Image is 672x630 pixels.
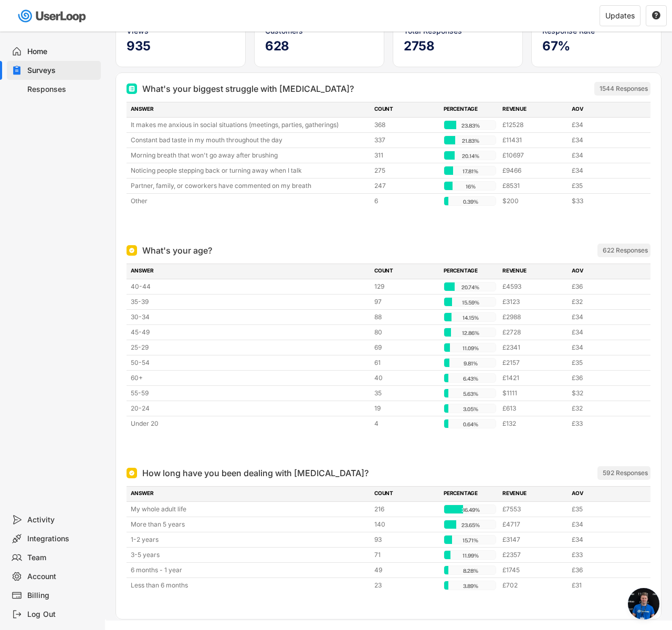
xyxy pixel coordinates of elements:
div: 337 [374,135,437,145]
div: £32 [572,404,635,413]
div: 1544 Responses [600,85,648,93]
div: £2357 [502,550,565,560]
div: COUNT [374,489,437,499]
div: 16% [446,182,495,191]
div: 12.86% [446,328,495,338]
div: 17.81% [446,166,495,176]
div: £33 [572,550,635,560]
div: £4593 [502,282,565,291]
div: Activity [27,515,97,525]
div: 61 [374,358,437,367]
div: 311 [374,151,437,160]
a: Open chat [628,588,659,619]
div: £132 [502,419,565,428]
div: 20.14% [446,151,495,161]
div: $33 [572,196,635,206]
div: 140 [374,520,437,529]
div: PERCENTAGE [444,267,496,276]
div: £35 [572,505,635,514]
div: 15.71% [446,535,495,545]
div: 6 [374,196,437,206]
div: 45-49 [131,328,368,337]
div: 6.43% [446,374,495,383]
div: It makes me anxious in social situations (meetings, parties, gatherings) [131,120,368,130]
div: £11431 [502,135,565,145]
div: £10697 [502,151,565,160]
div: 49 [374,565,437,575]
div: 25-29 [131,343,368,352]
h5: 67% [542,38,650,54]
div: £34 [572,520,635,529]
div: ANSWER [131,489,368,499]
h5: 2758 [404,38,512,54]
div: Billing [27,591,97,601]
div: 622 Responses [603,246,648,255]
div: 8.28% [446,566,495,575]
div: 3-5 years [131,550,368,560]
div: 30-34 [131,312,368,322]
div: 0.39% [446,197,495,206]
div: 592 Responses [603,469,648,477]
div: £36 [572,282,635,291]
div: 129 [374,282,437,291]
div: £1745 [502,565,565,575]
div: Home [27,47,97,57]
div: 368 [374,120,437,130]
div: £613 [502,404,565,413]
div: 247 [374,181,437,191]
div: 11.99% [446,551,495,560]
div: REVENUE [502,489,565,499]
img: Single Select [129,247,135,254]
div: 4 [374,419,437,428]
div: 23.83% [446,121,495,130]
div: PERCENTAGE [444,489,496,499]
div: £3147 [502,535,565,544]
div: $32 [572,388,635,398]
div: 0.64% [446,419,495,429]
div: £34 [572,328,635,337]
div: AOV [572,489,635,499]
div: 23 [374,581,437,590]
div: 35-39 [131,297,368,307]
text:  [652,10,660,20]
div: £12528 [502,120,565,130]
div: ANSWER [131,267,368,276]
div: £34 [572,151,635,160]
div: AOV [572,267,635,276]
div: £33 [572,419,635,428]
div: 20.74% [446,282,495,292]
img: Multi Select [129,86,135,92]
div: £36 [572,565,635,575]
div: Account [27,572,97,582]
div: Under 20 [131,419,368,428]
div: 88 [374,312,437,322]
div: 35 [374,388,437,398]
div: 97 [374,297,437,307]
div: £2988 [502,312,565,322]
div: How long have you been dealing with [MEDICAL_DATA]? [142,467,369,479]
div: £32 [572,297,635,307]
div: Morning breath that won't go away after brushing [131,151,368,160]
div: 40 [374,373,437,383]
div: Less than 6 months [131,581,368,590]
div: £2728 [502,328,565,337]
div: £1421 [502,373,565,383]
div: ANSWER [131,105,368,114]
div: £702 [502,581,565,590]
div: What's your age? [142,244,212,257]
div: COUNT [374,105,437,114]
div: 21.83% [446,136,495,145]
div: 1-2 years [131,535,368,544]
div: 55-59 [131,388,368,398]
div: My whole adult life [131,505,368,514]
div: £36 [572,373,635,383]
div: 60+ [131,373,368,383]
div: £35 [572,358,635,367]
